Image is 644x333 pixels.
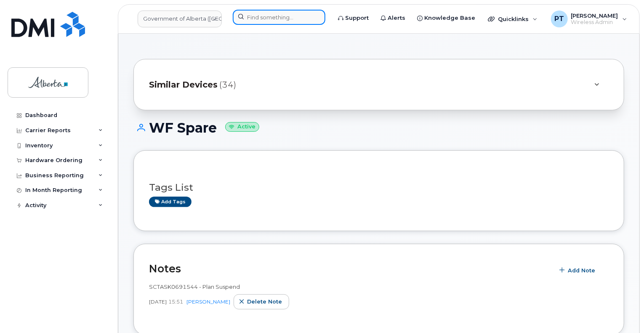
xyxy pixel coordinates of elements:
[225,122,259,132] small: Active
[149,182,609,193] h3: Tags List
[234,294,289,309] button: Delete note
[219,79,236,91] span: (34)
[149,262,550,275] h2: Notes
[168,298,183,305] span: 15:51
[247,298,282,306] span: Delete note
[149,197,192,207] a: Add tags
[554,263,602,278] button: Add Note
[568,266,595,274] span: Add Note
[149,298,167,305] span: [DATE]
[133,120,624,135] h1: WF Spare
[186,298,230,305] a: [PERSON_NAME]
[149,283,240,290] span: SCTASK0691544 - Plan Suspend
[149,79,218,91] span: Similar Devices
